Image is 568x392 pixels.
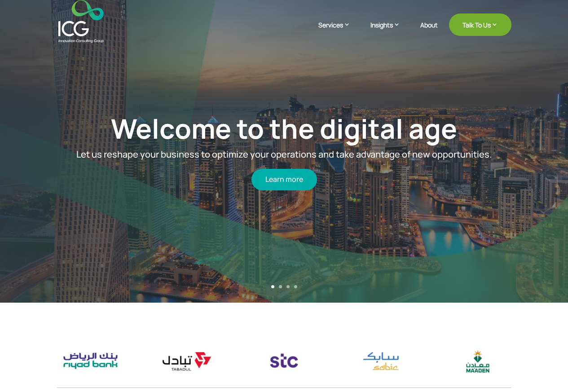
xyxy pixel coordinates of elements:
[420,22,438,43] a: About
[444,347,511,375] img: maaden logo
[294,285,297,288] a: 4
[370,20,409,43] a: Insights
[57,347,124,375] div: 5 / 17
[279,285,282,288] a: 2
[154,347,221,375] div: 6 / 17
[251,347,318,375] img: stc logo
[523,349,568,392] iframe: Chat Widget
[318,20,359,43] a: Services
[251,347,318,375] div: 7 / 17
[271,285,274,288] a: 1
[347,347,414,375] img: sabic logo
[154,347,221,375] img: tabadul logo
[444,347,511,375] div: 9 / 17
[57,347,124,375] img: riyad bank
[111,110,457,147] a: Welcome to the digital age
[347,347,414,375] div: 8 / 17
[286,285,290,288] a: 3
[251,169,317,190] a: Learn more
[76,148,492,160] span: Let us reshape your business to optimize your operations and take advantage of new opportunities.
[449,13,511,36] a: Talk To Us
